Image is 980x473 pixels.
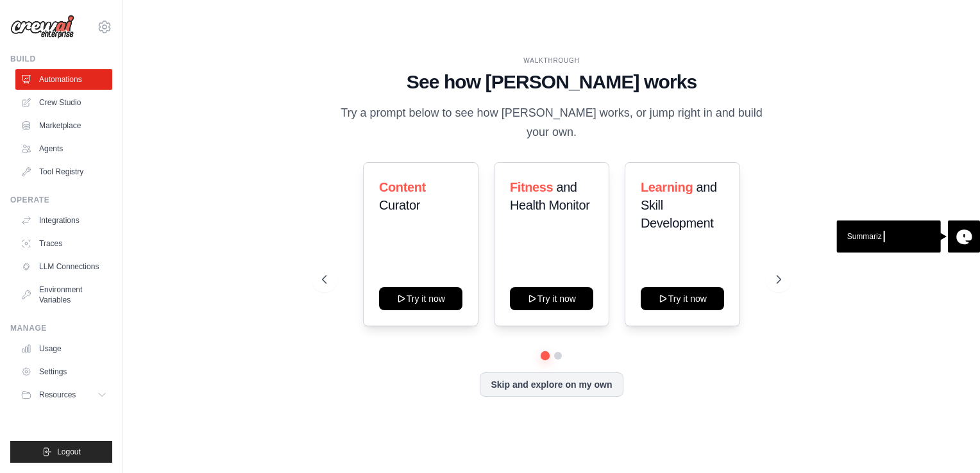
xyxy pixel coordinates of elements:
div: Operate [10,195,112,205]
a: Crew Studio [15,92,112,113]
button: Try it now [379,287,462,310]
span: and Skill Development [641,180,717,230]
span: Content [379,180,426,194]
a: Environment Variables [15,279,112,310]
button: Try it now [510,287,593,310]
a: LLM Connections [15,256,112,277]
button: Resources [15,385,112,405]
div: Build [10,54,112,64]
img: Logo [10,15,74,39]
a: Traces [15,233,112,254]
a: Settings [15,361,112,382]
span: Fitness [510,180,553,194]
div: Manage [10,323,112,333]
span: Resources [39,390,76,400]
button: Skip and explore on my own [480,372,623,397]
button: Logout [10,441,112,463]
span: Curator [379,198,420,212]
span: Logout [57,447,81,457]
a: Marketplace [15,115,112,136]
div: WALKTHROUGH [322,56,781,65]
h1: See how [PERSON_NAME] works [322,71,781,94]
a: Tool Registry [15,162,112,182]
a: Usage [15,338,112,359]
a: Integrations [15,210,112,231]
a: Agents [15,138,112,159]
a: Automations [15,69,112,90]
span: Learning [641,180,693,194]
span: and Health Monitor [510,180,589,212]
p: Try a prompt below to see how [PERSON_NAME] works, or jump right in and build your own. [336,104,767,142]
button: Try it now [641,287,724,310]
